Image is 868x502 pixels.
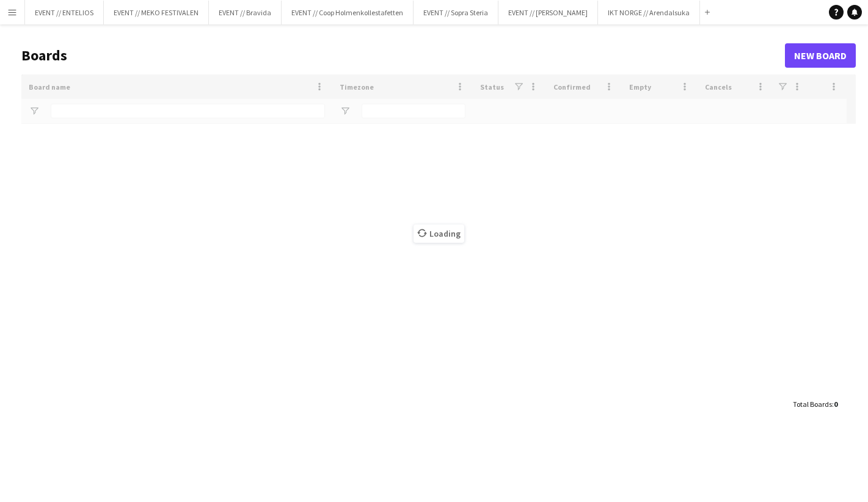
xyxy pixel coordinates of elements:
[785,43,856,68] a: New Board
[104,1,209,24] button: EVENT // MEKO FESTIVALEN
[498,1,598,24] button: EVENT // [PERSON_NAME]
[25,1,104,24] button: EVENT // ENTELIOS
[282,1,414,24] button: EVENT // Coop Holmenkollestafetten
[21,46,785,65] h1: Boards
[793,392,837,416] div: :
[414,224,464,243] span: Loading
[598,1,700,24] button: IKT NORGE // Arendalsuka
[209,1,282,24] button: EVENT // Bravida
[414,1,498,24] button: EVENT // Sopra Steria
[793,400,832,409] span: Total Boards
[834,400,837,409] span: 0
